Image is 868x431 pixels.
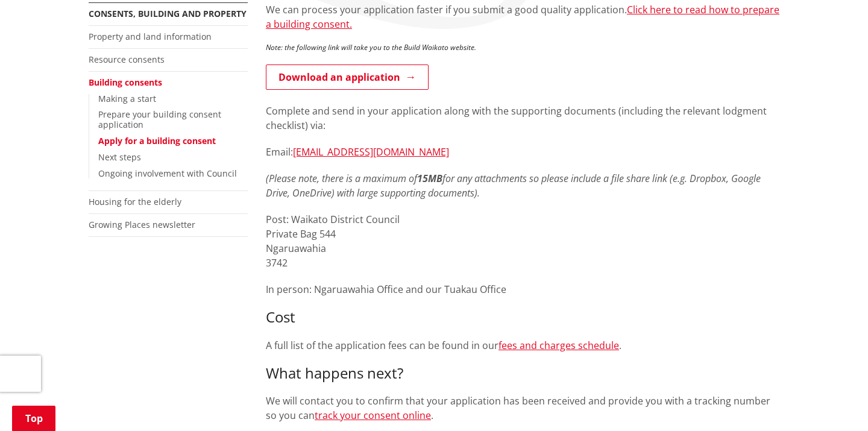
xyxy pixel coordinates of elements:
em: Note: the following link will take you to the Build Waikato website. [266,42,476,52]
a: Housing for the elderly [89,196,181,207]
em: (Please note, there is a maximum of for any attachments so please include a file share link (e.g.... [266,172,761,200]
a: [EMAIL_ADDRESS][DOMAIN_NAME] [293,145,449,159]
p: We can process your application faster if you submit a good quality application. [266,2,779,31]
a: Apply for a building consent [98,135,216,146]
a: Consents, building and property [89,8,247,19]
a: Building consents [89,77,162,88]
h3: Cost [266,309,779,326]
a: Resource consents [89,54,165,65]
p: Post: Waikato District Council Private Bag 544 Ngaruawahia 3742 [266,212,779,270]
a: Prepare your building consent application [98,109,221,130]
p: A full list of the application fees can be found in our . [266,338,779,353]
a: Making a start [98,93,156,104]
a: Download an application [266,64,429,90]
p: We will contact you to confirm that your application has been received and provide you with a tra... [266,394,779,423]
a: fees and charges schedule [498,339,619,352]
a: Growing Places newsletter [89,219,195,230]
p: Complete and send in your application along with the supporting documents (including the relevant... [266,104,779,133]
p: Email: [266,145,779,159]
iframe: Messenger Launcher [813,380,856,424]
p: In person: Ngaruawahia Office and our Tuakau Office [266,282,779,297]
a: Top [12,406,55,431]
a: Click here to read how to prepare a building consent. [266,3,779,31]
a: track your consent online [315,409,431,422]
a: Next steps [98,151,141,163]
strong: 15MB [417,172,442,185]
h3: What happens next? [266,365,779,382]
a: Ongoing involvement with Council [98,168,237,179]
a: Property and land information [89,31,212,42]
